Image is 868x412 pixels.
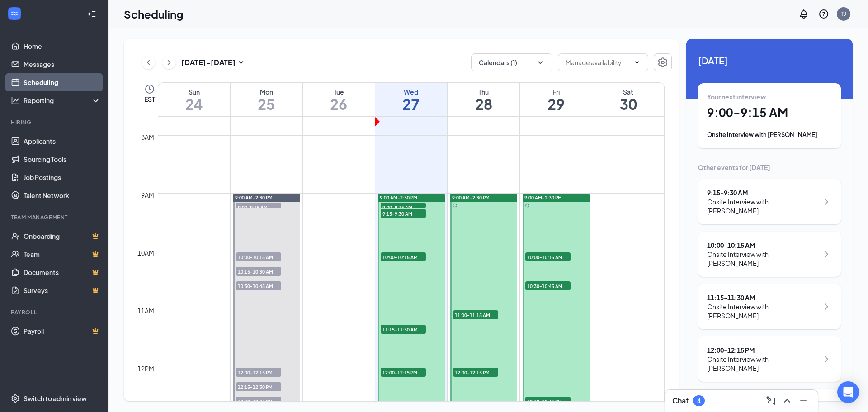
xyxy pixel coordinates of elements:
[24,281,101,299] a: SurveysCrown
[24,227,101,245] a: OnboardingCrown
[520,87,592,96] div: Fri
[162,56,176,69] button: ChevronRight
[782,395,793,406] svg: ChevronUp
[381,325,426,334] span: 11:15-11:30 AM
[158,87,230,96] div: Sun
[124,6,184,22] h1: Scheduling
[837,381,859,403] div: Open Intercom Messenger
[520,96,592,112] h1: 29
[525,252,571,261] span: 10:00-10:15 AM
[821,354,832,365] svg: ChevronRight
[841,10,846,18] div: TJ
[821,249,832,260] svg: ChevronRight
[798,9,809,19] svg: Notifications
[698,53,841,67] span: [DATE]
[707,92,832,101] div: Your next interview
[236,397,281,406] span: 12:30-12:45 PM
[11,308,99,316] div: Payroll
[448,96,519,112] h1: 28
[165,57,174,68] svg: ChevronRight
[236,281,281,290] span: 10:30-10:45 AM
[657,57,668,68] svg: Settings
[453,203,457,208] svg: Sync
[525,397,571,406] span: 12:30-12:45 PM
[524,194,562,201] span: 9:00 AM-2:30 PM
[24,96,101,105] div: Reporting
[698,163,841,172] div: Other events for [DATE]
[24,168,101,186] a: Job Postings
[303,96,375,112] h1: 26
[654,53,672,71] a: Settings
[380,194,417,201] span: 9:00 AM-2:30 PM
[707,250,819,268] div: Onsite Interview with [PERSON_NAME]
[707,355,819,373] div: Onsite Interview with [PERSON_NAME]
[672,396,689,406] h3: Chat
[136,248,156,258] div: 10am
[236,252,281,261] span: 10:00-10:15 AM
[452,194,490,201] span: 9:00 AM-2:30 PM
[236,267,281,276] span: 10:15-10:30 AM
[707,302,819,320] div: Onsite Interview with [PERSON_NAME]
[303,87,375,96] div: Tue
[24,132,101,150] a: Applicants
[139,190,156,200] div: 9am
[707,346,819,355] div: 12:00 - 12:15 PM
[818,9,829,19] svg: QuestionInfo
[236,368,281,377] span: 12:00-12:15 PM
[796,393,811,408] button: Minimize
[453,310,498,319] span: 11:00-11:15 AM
[592,83,664,116] a: August 30, 2025
[158,96,230,112] h1: 24
[231,96,302,112] h1: 25
[24,394,87,403] div: Switch to admin view
[375,87,447,96] div: Wed
[375,83,447,116] a: August 27, 2025
[525,281,571,290] span: 10:30-10:45 AM
[11,96,20,105] svg: Analysis
[24,245,101,263] a: TeamCrown
[536,58,545,67] svg: ChevronDown
[24,37,101,55] a: Home
[633,59,641,66] svg: ChevronDown
[231,87,302,96] div: Mon
[236,203,281,212] span: 9:00-9:15 AM
[24,263,101,281] a: DocumentsCrown
[471,53,552,71] button: Calendars (1)ChevronDown
[381,368,426,377] span: 12:00-12:15 PM
[798,395,809,406] svg: Minimize
[381,203,426,212] span: 9:00-9:15 AM
[707,130,832,139] div: Onsite Interview with [PERSON_NAME]
[11,213,99,221] div: Team Management
[24,150,101,168] a: Sourcing Tools
[10,9,19,18] svg: WorkstreamLogo
[11,118,99,126] div: Hiring
[520,83,592,116] a: August 29, 2025
[707,293,819,302] div: 11:15 - 11:30 AM
[375,96,447,112] h1: 27
[707,188,819,197] div: 9:15 - 9:30 AM
[235,194,273,201] span: 9:00 AM-2:30 PM
[181,57,236,67] h3: [DATE] - [DATE]
[707,197,819,215] div: Onsite Interview with [PERSON_NAME]
[136,306,156,316] div: 11am
[448,83,519,116] a: August 28, 2025
[697,397,701,405] div: 4
[144,95,155,104] span: EST
[136,364,156,374] div: 12pm
[381,252,426,261] span: 10:00-10:15 AM
[24,186,101,204] a: Talent Network
[780,393,794,408] button: ChevronUp
[144,57,153,68] svg: ChevronLeft
[11,394,20,403] svg: Settings
[707,241,819,250] div: 10:00 - 10:15 AM
[381,209,426,218] span: 9:15-9:30 AM
[158,83,230,116] a: August 24, 2025
[448,87,519,96] div: Thu
[525,203,529,208] svg: Sync
[592,96,664,112] h1: 30
[87,9,96,19] svg: Collapse
[303,83,375,116] a: August 26, 2025
[24,55,101,73] a: Messages
[144,84,155,95] svg: Clock
[707,105,832,120] h1: 9:00 - 9:15 AM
